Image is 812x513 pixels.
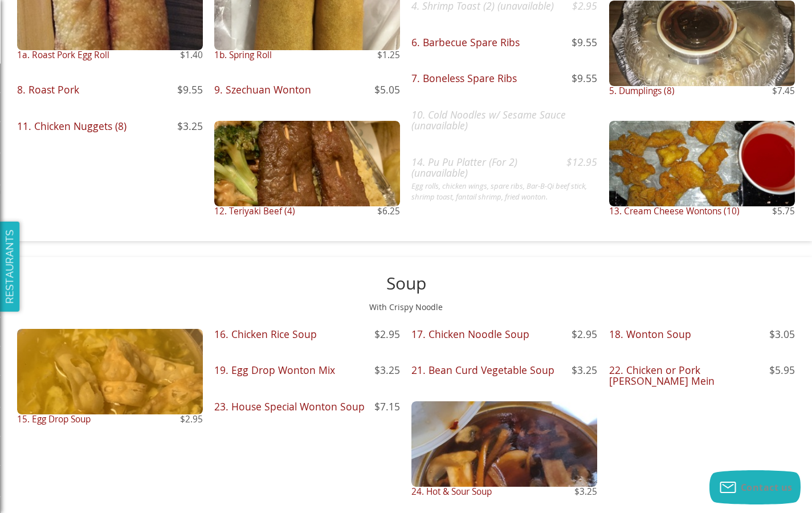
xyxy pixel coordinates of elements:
h3: 16. Chicken Rice Soup [214,329,400,340]
p: Egg rolls, chicken wings, spare ribs, Bar-B-Qi beef stick, shrimp toast, fantail shrimp, fried wo... [411,181,597,202]
h3: 6. Barbecue Spare Ribs [411,37,597,48]
span: $9.55 [177,84,203,95]
h3: 8. Roast Pork [17,84,203,95]
span: $2.95 [374,329,400,340]
span: $5.95 [769,365,795,376]
h3: 19. Egg Drop Wonton Mix [214,365,400,376]
h3: 18. Wonton Soup [609,329,795,340]
button: Contact us [709,470,801,504]
span: $5.75 [772,206,795,216]
span: Contact us [741,481,793,494]
h2: Soup [17,274,795,293]
h3: 1a. Roast Pork Egg Roll [17,50,203,60]
span: $1.25 [377,50,400,60]
h3: 5. Dumplings (8) [609,86,795,96]
h3: 15. Egg Drop Soup [17,414,203,424]
p: With Crispy Noodle [17,302,795,313]
span: $3.25 [572,365,597,376]
span: $7.15 [374,401,400,412]
span: $3.05 [769,329,795,340]
span: $3.25 [574,487,597,496]
h3: 22. Chicken or Pork [PERSON_NAME] Mein [609,365,795,387]
span: $9.55 [572,37,597,48]
span: $6.25 [377,206,400,216]
h3: 10. Cold Noodles w/ Sesame Sauce (unavailable) [411,109,597,132]
span: $5.05 [374,84,400,95]
h3: 17. Chicken Noodle Soup [411,329,597,340]
span: $2.95 [572,1,597,11]
span: $2.95 [180,414,203,424]
h3: 11. Chicken Nuggets (8) [17,121,203,132]
span: $7.45 [772,86,795,96]
span: $1.40 [180,50,203,60]
span: $2.95 [572,329,597,340]
h3: 7. Boneless Spare Ribs [411,73,597,84]
h3: 12. Teriyaki Beef (4) [214,206,400,216]
h3: 9. Szechuan Wonton [214,84,400,95]
h3: 4. Shrimp Toast (2) (unavailable) [411,1,597,11]
h3: 13. Cream Cheese Wontons (10) [609,206,795,216]
span: $3.25 [374,365,400,376]
span: $3.25 [177,121,203,132]
h3: 1b. Spring Roll [214,50,400,60]
h3: 24. Hot & Sour Soup [411,487,597,496]
span: $9.55 [572,73,597,84]
h3: 14. Pu Pu Platter (For 2) (unavailable) [411,157,597,179]
span: $12.95 [566,157,597,168]
h3: 21. Bean Curd Vegetable Soup [411,365,597,376]
h3: 23. House Special Wonton Soup [214,401,400,412]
